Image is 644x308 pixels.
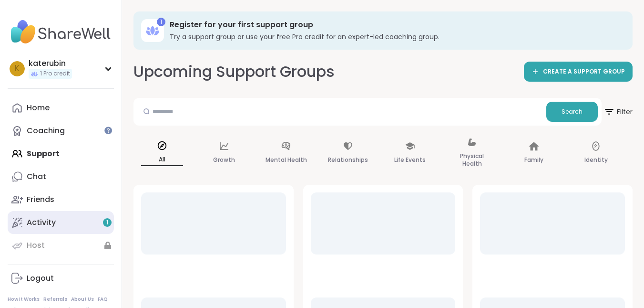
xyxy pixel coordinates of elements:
[15,63,20,75] span: k
[40,70,70,78] span: 1 Pro credit
[170,20,619,30] h3: Register for your first support group
[584,154,608,166] p: Identity
[328,154,368,166] p: Relationships
[8,267,114,290] a: Logout
[524,154,543,166] p: Family
[524,62,633,82] a: CREATE A SUPPORT GROUP
[562,107,583,116] span: Search
[98,296,108,303] a: FAQ
[27,240,45,251] div: Host
[8,211,114,234] a: Activity1
[8,15,114,49] img: ShareWell Nav Logo
[104,127,112,134] iframe: Spotlight
[43,296,67,303] a: Referrals
[27,171,46,182] div: Chat
[8,234,114,257] a: Host
[27,217,56,228] div: Activity
[543,68,625,76] span: CREATE A SUPPORT GROUP
[71,296,94,303] a: About Us
[546,102,598,122] button: Search
[451,150,493,170] p: Physical Health
[157,18,165,26] div: 1
[603,100,633,123] span: Filter
[170,32,619,42] h3: Try a support group or use your free Pro credit for an expert-led coaching group.
[8,188,114,211] a: Friends
[27,126,65,136] div: Coaching
[29,58,72,69] div: katerubin
[266,154,307,166] p: Mental Health
[106,219,108,227] span: 1
[8,96,114,119] a: Home
[133,61,335,83] h2: Upcoming Support Groups
[8,165,114,188] a: Chat
[27,103,50,113] div: Home
[141,154,183,166] p: All
[394,154,426,166] p: Life Events
[213,154,235,166] p: Growth
[603,98,633,126] button: Filter
[27,273,54,284] div: Logout
[8,119,114,142] a: Coaching
[27,194,54,205] div: Friends
[8,296,40,303] a: How It Works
